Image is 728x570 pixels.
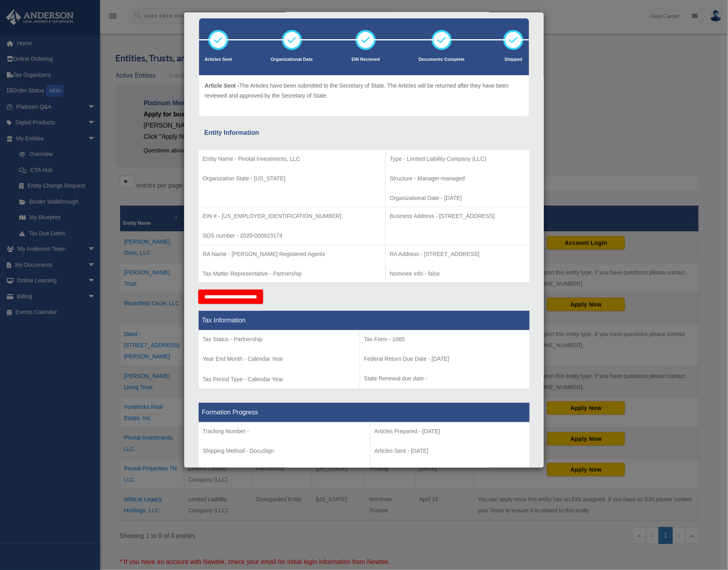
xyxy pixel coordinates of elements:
[364,334,525,344] p: Tax Form - 1065
[364,374,525,384] p: State Renewal due date -
[199,403,530,422] th: Formation Progress
[390,269,525,279] p: Nominee Info - false
[390,193,525,203] p: Organizational Date - [DATE]
[203,334,356,344] p: Tax Status - Partnership
[203,231,381,241] p: SOS number - 2020-000923174
[199,330,360,390] td: Tax Period Type - Calendar Year
[374,446,525,456] p: Articles Sent - [DATE]
[203,211,381,221] p: EIN # - [US_EMPLOYER_IDENTIFICATION_NUMBER]
[390,211,525,221] p: Business Address - [STREET_ADDRESS]
[203,354,356,364] p: Year End Month - Calendar Year
[203,269,381,279] p: Tax Matter Representative - Partnership
[205,81,523,100] p: The Articles have been submitted to the Secretary of State. The Articles will be returned after t...
[205,82,239,89] span: Article Sent -
[203,426,366,436] p: Tracking Number -
[203,446,366,456] p: Shipping Method - DocuSign
[352,56,380,64] p: EIN Recieved
[503,56,523,64] p: Shipped
[374,426,525,436] p: Articles Prepared - [DATE]
[199,311,530,330] th: Tax Information
[374,466,525,476] p: Date Shipped - [DATE]
[418,56,465,64] p: Documents Complete
[203,154,381,164] p: Entity Name - Pivotal Investments, LLC
[390,174,525,184] p: Structure - Manager-managed
[203,174,381,184] p: Organization State - [US_STATE]
[390,154,525,164] p: Type - Limited Liability Company (LLC)
[271,56,313,64] p: Organizational Date
[203,249,381,259] p: RA Name - [PERSON_NAME] Registered Agents
[205,56,232,64] p: Articles Sent
[204,127,524,138] div: Entity Information
[390,249,525,259] p: RA Address - [STREET_ADDRESS]
[364,354,525,364] p: Federal Return Due Date - [DATE]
